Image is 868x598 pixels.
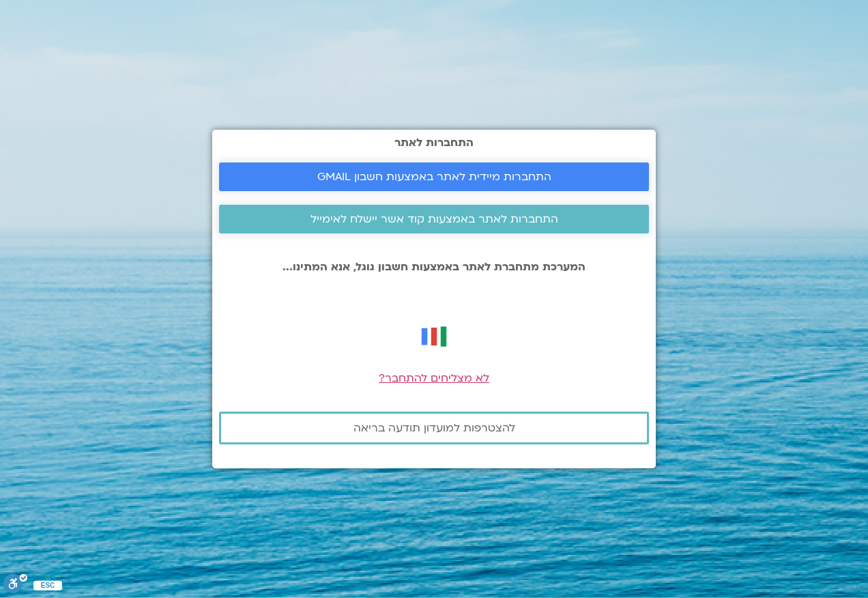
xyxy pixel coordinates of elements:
span: להצטרפות למועדון תודעה בריאה [353,422,515,434]
span: התחברות מיידית לאתר באמצעות חשבון GMAIL [317,171,551,183]
p: המערכת מתחברת לאתר באמצעות חשבון גוגל, אנא המתינו... [219,261,649,273]
a: התחברות לאתר באמצעות קוד אשר יישלח לאימייל [219,205,649,233]
a: להצטרפות למועדון תודעה בריאה [219,412,649,444]
span: התחברות לאתר באמצעות קוד אשר יישלח לאימייל [310,213,558,225]
a: התחברות מיידית לאתר באמצעות חשבון GMAIL [219,162,649,191]
a: לא מצליחים להתחבר? [379,371,489,386]
h2: התחברות לאתר [219,137,649,149]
